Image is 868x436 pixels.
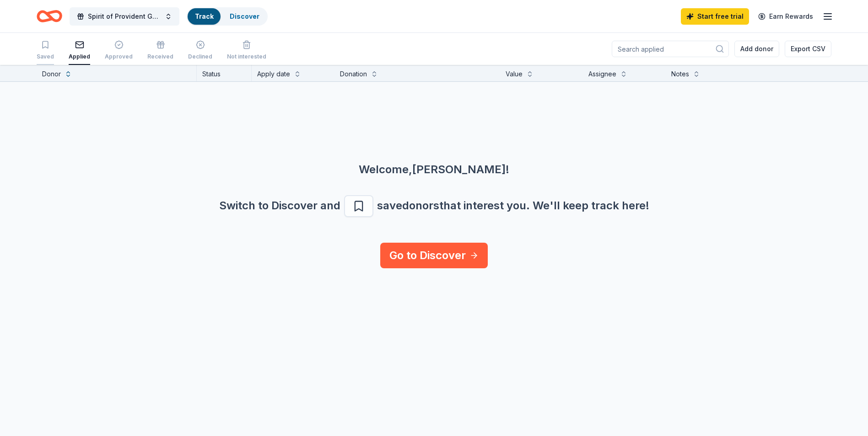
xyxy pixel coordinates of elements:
[753,8,819,25] a: Earn Rewards
[681,8,749,25] a: Start free trial
[588,69,616,80] div: Assignee
[188,53,212,60] div: Declined
[380,243,488,268] a: Go to Discover
[70,7,179,26] button: Spirit of Provident Gala
[188,37,212,65] button: Declined
[187,7,268,26] button: TrackDiscover
[340,69,367,80] div: Donation
[195,12,213,20] a: Track
[734,41,779,57] button: Add donor
[37,53,54,60] div: Saved
[671,69,689,80] div: Notes
[37,5,62,27] a: Home
[88,11,161,22] span: Spirit of Provident Gala
[147,37,173,65] button: Received
[227,53,266,60] div: Not interested
[230,12,259,20] a: Discover
[105,37,133,65] button: Approved
[69,37,90,65] button: Applied
[22,162,846,177] div: Welcome, [PERSON_NAME] !
[612,41,729,57] input: Search applied
[42,69,61,80] div: Donor
[147,53,173,60] div: Received
[69,53,90,60] div: Applied
[105,53,133,60] div: Approved
[506,69,523,80] div: Value
[257,69,290,80] div: Apply date
[227,37,266,65] button: Not interested
[37,37,54,65] button: Saved
[785,41,831,57] button: Export CSV
[22,195,846,217] div: Switch to Discover and save donors that interest you. We ' ll keep track here!
[197,65,252,81] div: Status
